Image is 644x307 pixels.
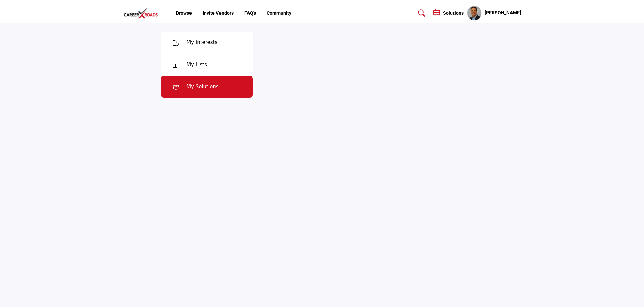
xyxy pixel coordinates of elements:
a: FAQ's [244,10,256,16]
h5: [PERSON_NAME] [485,10,521,17]
a: Search [412,8,430,19]
div: My Lists [186,61,207,69]
button: Show hide supplier dropdown [467,6,482,21]
a: Invite Vendors [203,10,234,16]
div: Solutions [433,9,464,17]
a: Browse [176,10,192,16]
a: Community [267,10,291,16]
img: site Logo [123,8,162,19]
div: My Solutions [186,83,219,91]
div: My Interests [186,39,217,47]
h5: Solutions [443,10,464,16]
